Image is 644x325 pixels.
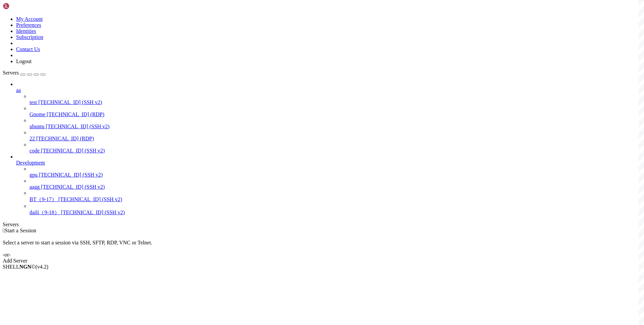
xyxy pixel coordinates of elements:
[3,222,641,228] div: Servers
[30,99,37,105] span: test
[30,148,40,153] span: code
[3,70,46,76] a: Servers
[3,258,641,264] div: Add Server
[30,196,57,202] span: BT（9-17）
[30,124,44,129] span: ubuntu
[36,264,49,270] span: 4.2.0
[30,111,641,118] a: Gnome [TECHNICAL_ID] (RDP)
[30,124,641,130] a: ubuntu [TECHNICAL_ID] (SSH v2)
[30,184,40,190] span: aagg
[38,99,102,105] span: [TECHNICAL_ID] (SSH v2)
[39,172,103,178] span: [TECHNICAL_ID] (SSH v2)
[58,196,122,202] span: [TECHNICAL_ID] (SSH v2)
[16,16,43,22] a: My Account
[30,148,641,154] a: code [TECHNICAL_ID] (SSH v2)
[3,70,19,76] span: Servers
[30,172,641,178] a: gpu [TECHNICAL_ID] (SSH v2)
[3,228,5,233] span: 
[30,130,641,142] li: 22 [TECHNICAL_ID] (RDP)
[16,28,36,34] a: Identities
[30,105,641,118] li: Gnome [TECHNICAL_ID] (RDP)
[16,22,41,28] a: Preferences
[16,34,43,40] a: Subscription
[30,142,641,154] li: code [TECHNICAL_ID] (SSH v2)
[3,264,48,270] span: SHELL ©
[47,111,104,117] span: [TECHNICAL_ID] (RDP)
[16,87,641,93] a: aa
[30,196,641,203] a: BT（9-17） [TECHNICAL_ID] (SSH v2)
[30,184,641,190] a: aagg [TECHNICAL_ID] (SSH v2)
[30,172,38,178] span: gpu
[19,264,32,270] b: NGN
[16,87,21,93] span: aa
[41,148,105,153] span: [TECHNICAL_ID] (SSH v2)
[3,234,641,258] div: Select a server to start a session via SSH, SFTP, RDP, VNC or Telnet. -or-
[30,136,35,141] span: 22
[61,210,125,215] span: [TECHNICAL_ID] (SSH v2)
[30,190,641,203] li: BT（9-17） [TECHNICAL_ID] (SSH v2)
[30,166,641,178] li: gpu [TECHNICAL_ID] (SSH v2)
[16,46,40,52] a: Contact Us
[3,3,41,9] img: Shellngn
[16,160,641,166] a: Development
[30,136,641,142] a: 22 [TECHNICAL_ID] (RDP)
[36,136,94,141] span: [TECHNICAL_ID] (RDP)
[30,93,641,105] li: test [TECHNICAL_ID] (SSH v2)
[30,178,641,190] li: aagg [TECHNICAL_ID] (SSH v2)
[30,99,641,105] a: test [TECHNICAL_ID] (SSH v2)
[30,209,641,216] a: daili（9-18） [TECHNICAL_ID] (SSH v2)
[30,118,641,130] li: ubuntu [TECHNICAL_ID] (SSH v2)
[16,81,641,154] li: aa
[16,58,32,64] a: Logout
[30,203,641,216] li: daili（9-18） [TECHNICAL_ID] (SSH v2)
[5,228,36,233] span: Start a Session
[46,124,109,129] span: [TECHNICAL_ID] (SSH v2)
[30,111,45,117] span: Gnome
[16,160,45,166] span: Development
[41,184,105,190] span: [TECHNICAL_ID] (SSH v2)
[16,154,641,216] li: Development
[30,210,60,215] span: daili（9-18）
